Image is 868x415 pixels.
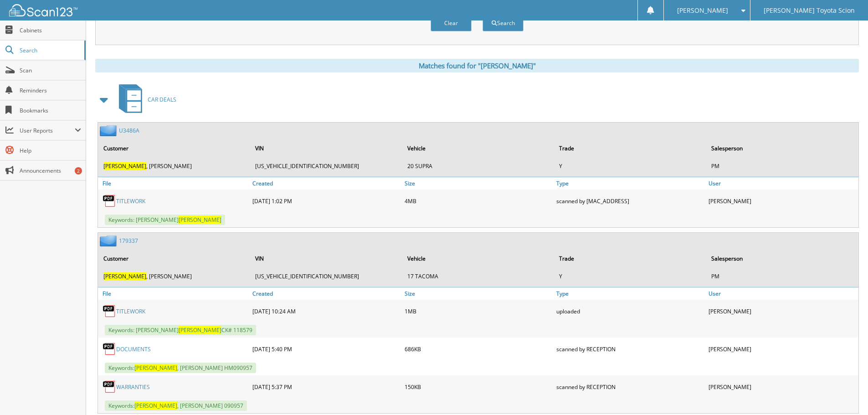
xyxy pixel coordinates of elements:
[179,216,221,224] span: [PERSON_NAME]
[403,159,554,174] td: 20 SUPRA
[100,235,119,246] img: folder2.png
[105,215,225,225] span: Keywords: [PERSON_NAME]
[402,302,555,320] div: 1MB
[99,269,250,284] td: , [PERSON_NAME]
[707,139,858,158] th: Salesperson
[554,177,706,190] a: Type
[764,8,855,13] span: [PERSON_NAME] Toyota Scion
[20,167,81,174] span: Announcements
[402,192,555,210] div: 4MB
[103,194,116,208] img: PDF.png
[250,378,402,396] div: [DATE] 5:37 PM
[677,8,728,13] span: [PERSON_NAME]
[116,345,151,353] a: DOCUMENTS
[95,59,859,72] div: Matches found for "[PERSON_NAME]"
[402,378,555,396] div: 150KB
[402,287,555,300] a: Size
[706,340,858,358] div: [PERSON_NAME]
[134,364,177,372] span: [PERSON_NAME]
[105,400,247,411] span: Keywords: , [PERSON_NAME] 090957
[103,162,146,170] span: [PERSON_NAME]
[707,269,858,284] td: PM
[116,383,150,391] a: WARRANTIES
[554,302,706,320] div: uploaded
[250,302,402,320] div: [DATE] 10:24 AM
[20,26,81,34] span: Cabinets
[179,326,221,334] span: [PERSON_NAME]
[251,139,401,158] th: VIN
[119,237,138,245] a: 179337
[250,192,402,210] div: [DATE] 1:02 PM
[822,371,868,415] iframe: Chat Widget
[119,127,139,134] a: U3486A
[554,378,706,396] div: scanned by RECEPTION
[251,249,401,268] th: VIN
[402,340,555,358] div: 686KB
[555,269,705,284] td: Y
[403,139,554,158] th: Vehicle
[403,249,554,268] th: Vehicle
[20,107,81,114] span: Bookmarks
[98,177,250,190] a: File
[707,249,858,268] th: Salesperson
[103,342,116,356] img: PDF.png
[20,147,81,154] span: Help
[116,197,145,205] a: TITLEWORK
[707,159,858,174] td: PM
[706,302,858,320] div: [PERSON_NAME]
[554,287,706,300] a: Type
[116,307,145,315] a: TITLEWORK
[554,192,706,210] div: scanned by [MAC_ADDRESS]
[20,87,81,94] span: Reminders
[9,4,77,16] img: scan123-logo-white.svg
[555,139,705,158] th: Trade
[99,249,250,268] th: Customer
[103,380,116,394] img: PDF.png
[99,159,250,174] td: , [PERSON_NAME]
[105,325,256,335] span: Keywords: [PERSON_NAME] CK# 118579
[706,177,858,190] a: User
[103,272,146,280] span: [PERSON_NAME]
[706,287,858,300] a: User
[706,378,858,396] div: [PERSON_NAME]
[251,269,401,284] td: [US_VEHICLE_IDENTIFICATION_NUMBER]
[105,363,256,373] span: Keywords: , [PERSON_NAME] HM090957
[483,15,524,31] button: Search
[103,304,116,318] img: PDF.png
[402,177,555,190] a: Size
[555,159,705,174] td: Y
[250,177,402,190] a: Created
[403,269,554,284] td: 17 TACOMA
[250,340,402,358] div: [DATE] 5:40 PM
[431,15,472,31] button: Clear
[75,167,82,174] div: 2
[100,125,119,136] img: folder2.png
[250,287,402,300] a: Created
[554,340,706,358] div: scanned by RECEPTION
[113,82,176,118] a: CAR DEALS
[251,159,401,174] td: [US_VEHICLE_IDENTIFICATION_NUMBER]
[20,46,80,54] span: Search
[555,249,705,268] th: Trade
[98,287,250,300] a: File
[134,402,177,410] span: [PERSON_NAME]
[20,67,81,74] span: Scan
[148,96,176,103] span: CAR DEALS
[706,192,858,210] div: [PERSON_NAME]
[99,139,250,158] th: Customer
[20,127,75,134] span: User Reports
